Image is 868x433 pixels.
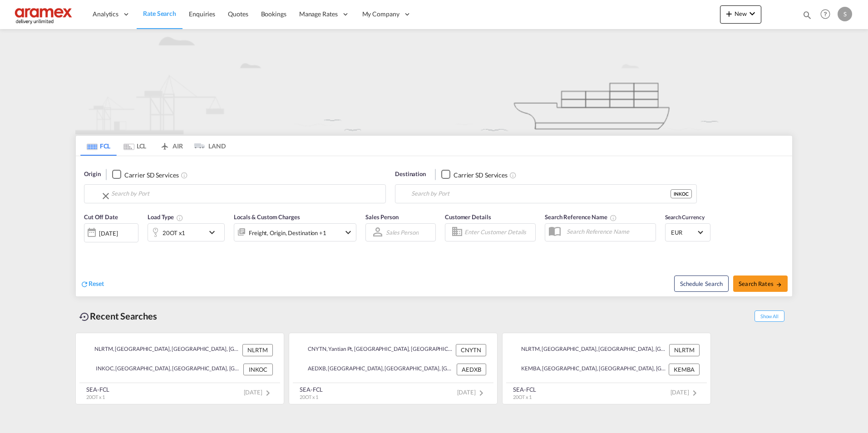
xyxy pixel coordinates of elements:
[464,225,533,239] input: Enter Customer Details
[124,170,178,179] div: Carrier SD Services
[739,280,782,287] span: Search Rates
[148,213,183,221] span: Load Type
[562,225,656,238] input: Search Reference Name
[153,136,189,156] md-tab-item: AIR
[838,7,852,21] div: S
[262,388,273,399] md-icon: icon-chevron-right
[87,364,241,375] div: INKOC, Kochi, KL, India, Indian Subcontinent, Asia Pacific
[362,10,399,19] span: My Company
[14,4,75,25] img: dca169e0c7e311edbe1137055cab269e.png
[75,29,793,134] img: new-FCL.png
[75,333,284,404] recent-search-card: NLRTM, [GEOGRAPHIC_DATA], [GEOGRAPHIC_DATA], [GEOGRAPHIC_DATA], [GEOGRAPHIC_DATA] NLRTMINKOC, [GE...
[747,8,758,19] md-icon: icon-chevron-down
[80,136,226,156] md-pagination-wrapper: Use the left and right arrow keys to navigate between tabs
[513,344,667,356] div: NLRTM, Rotterdam, Netherlands, Western Europe, Europe
[724,10,758,17] span: New
[445,213,491,221] span: Customer Details
[143,10,176,17] span: Rate Search
[75,306,161,326] div: Recent Searches
[545,213,617,221] span: Search Reference Name
[776,281,782,287] md-icon: icon-arrow-right
[80,280,89,288] md-icon: icon-refresh
[755,310,784,322] span: Show All
[261,10,286,18] span: Bookings
[228,10,248,18] span: Quotes
[513,394,532,400] span: 20OT x 1
[669,344,700,356] div: NLRTM
[243,364,273,375] div: INKOC
[411,187,671,201] input: Search by Port
[669,364,700,375] div: KEMBA
[343,226,354,237] md-icon: icon-chevron-down
[100,187,111,205] button: Clear Input
[84,213,118,221] span: Cut Off Date
[84,170,100,179] span: Origin
[189,136,226,156] md-tab-item: LAND
[457,389,487,396] span: [DATE]
[234,223,356,241] div: Freight Origin Destination Factory Stuffingicon-chevron-down
[300,364,454,375] div: AEDXB, Dubai, United Arab Emirates, Middle East, Middle East
[802,10,812,20] md-icon: icon-magnify
[441,170,508,179] md-checkbox: Checkbox No Ink
[733,276,788,292] button: Search Ratesicon-arrow-right
[93,10,118,19] span: Analytics
[299,10,338,19] span: Manage Rates
[249,226,326,239] div: Freight Origin Destination Factory Stuffing
[87,344,240,356] div: NLRTM, Rotterdam, Netherlands, Western Europe, Europe
[513,364,666,375] div: KEMBA, Mombasa, Kenya, Eastern Africa, Africa
[159,141,170,148] md-icon: icon-airplane
[163,226,185,239] div: 20OT x1
[724,8,735,19] md-icon: icon-plus 400-fg
[720,5,761,24] button: icon-plus 400-fgNewicon-chevron-down
[84,185,385,203] md-input-container: Rotterdam, NLRTM
[207,227,222,238] md-icon: icon-chevron-down
[670,226,705,239] md-select: Select Currency: € EUREuro
[674,276,729,292] button: Note: By default Schedule search will only considerorigin ports, destination ports and cut off da...
[365,213,399,221] span: Sales Person
[300,344,454,356] div: CNYTN, Yantian Pt, China, Greater China & Far East Asia, Asia Pacific
[111,187,381,201] input: Search by Port
[80,279,104,289] div: icon-refreshReset
[99,229,118,237] div: [DATE]
[671,189,692,198] div: INKOC
[234,213,300,221] span: Locals & Custom Charges
[457,364,486,375] div: AEDXB
[76,156,792,296] div: Origin Checkbox No InkUnchecked: Search for CY (Container Yard) services for all selected carrier...
[671,389,700,396] span: [DATE]
[476,388,487,399] md-icon: icon-chevron-right
[289,333,498,404] recent-search-card: CNYTN, Yantian Pt, [GEOGRAPHIC_DATA], [GEOGRAPHIC_DATA] & [GEOGRAPHIC_DATA], [GEOGRAPHIC_DATA] CN...
[242,344,273,356] div: NLRTM
[117,136,153,156] md-tab-item: LCL
[89,280,104,287] span: Reset
[86,394,105,400] span: 20OT x 1
[80,136,117,156] md-tab-item: FCL
[244,389,273,396] span: [DATE]
[509,171,517,178] md-icon: Unchecked: Search for CY (Container Yard) services for all selected carriers.Checked : Search for...
[395,185,696,203] md-input-container: Kochi, KL, INKOC
[385,226,419,239] md-select: Sales Person
[112,170,178,179] md-checkbox: Checkbox No Ink
[189,10,215,18] span: Enquiries
[513,385,536,394] div: SEA-FCL
[86,385,109,394] div: SEA-FCL
[84,241,91,253] md-datepicker: Select
[671,228,696,236] span: EUR
[395,170,426,179] span: Destination
[818,6,838,23] div: Help
[689,388,700,399] md-icon: icon-chevron-right
[502,333,711,404] recent-search-card: NLRTM, [GEOGRAPHIC_DATA], [GEOGRAPHIC_DATA], [GEOGRAPHIC_DATA], [GEOGRAPHIC_DATA] NLRTMKEMBA, [GE...
[181,171,188,178] md-icon: Unchecked: Search for CY (Container Yard) services for all selected carriers.Checked : Search for...
[456,344,486,356] div: CNYTN
[818,6,833,22] span: Help
[454,170,508,179] div: Carrier SD Services
[79,311,90,322] md-icon: icon-backup-restore
[665,214,705,221] span: Search Currency
[610,214,617,221] md-icon: Your search will be saved by the below given name
[148,223,225,241] div: 20OT x1icon-chevron-down
[176,214,183,221] md-icon: Select multiple loads to view rates
[84,223,138,242] div: [DATE]
[300,394,318,400] span: 20OT x 1
[300,385,323,394] div: SEA-FCL
[802,10,812,24] div: icon-magnify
